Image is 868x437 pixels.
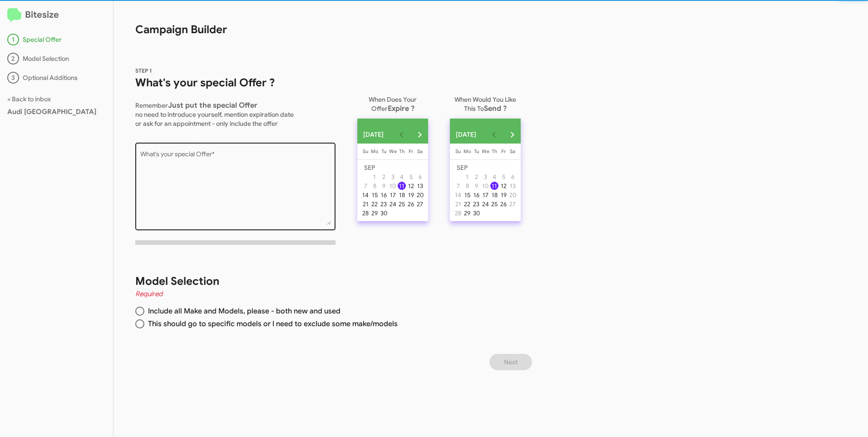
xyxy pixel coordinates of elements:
button: September 20, 2025 [508,190,517,199]
div: 16 [380,191,388,199]
span: [DATE] [363,126,384,143]
button: Next month [410,125,429,144]
span: Fr [501,148,506,154]
div: 24 [389,200,397,208]
span: Tu [381,148,386,154]
div: 29 [463,209,471,217]
div: 15 [370,191,379,199]
button: September 5, 2025 [499,172,508,181]
button: September 28, 2025 [454,209,463,218]
div: 21 [361,200,370,208]
button: September 6, 2025 [508,172,517,181]
div: 17 [389,191,397,199]
div: 20 [508,191,517,199]
div: 19 [499,191,508,199]
button: September 11, 2025 [397,181,406,190]
span: Next [504,354,518,370]
button: September 23, 2025 [472,199,481,209]
div: 12 [499,182,508,190]
div: 26 [499,200,508,208]
button: Previous month [485,125,503,144]
div: 10 [481,182,489,190]
button: September 10, 2025 [481,181,490,190]
button: September 20, 2025 [415,190,424,199]
div: 23 [380,200,388,208]
button: September 8, 2025 [370,181,379,190]
div: 5 [407,173,415,181]
span: Fr [409,148,413,154]
div: 25 [490,200,498,208]
span: We [482,148,489,154]
div: 22 [463,200,471,208]
div: 11 [490,182,498,190]
button: September 17, 2025 [388,190,397,199]
span: Su [455,148,461,154]
button: Previous month [392,125,410,144]
button: September 1, 2025 [370,172,379,181]
div: 2 [380,173,388,181]
button: September 19, 2025 [499,190,508,199]
span: Th [399,148,404,154]
div: 4 [490,173,498,181]
span: STEP 1 [135,67,152,74]
button: September 7, 2025 [361,181,370,190]
button: September 26, 2025 [499,199,508,209]
button: Choose month and year [449,125,485,144]
button: September 29, 2025 [463,209,472,218]
div: 13 [416,182,424,190]
a: < Back to inbox [7,95,51,103]
button: Next [489,354,532,370]
div: 15 [463,191,471,199]
span: Mo [464,148,471,154]
button: September 7, 2025 [454,181,463,190]
div: 30 [472,209,480,217]
button: September 19, 2025 [406,190,415,199]
button: September 17, 2025 [481,190,490,199]
button: September 6, 2025 [415,172,424,181]
div: Special Offer [7,34,106,45]
span: [DATE] [456,126,476,143]
button: September 9, 2025 [379,181,388,190]
span: Just put the special Offer [168,101,257,110]
button: September 8, 2025 [463,181,472,190]
span: Send ? [484,104,507,113]
h4: Required [135,288,514,299]
div: 14 [361,191,370,199]
div: 8 [370,182,379,190]
div: 17 [481,191,489,199]
div: 3 [481,173,489,181]
button: September 29, 2025 [370,209,379,218]
div: 1 [370,173,379,181]
h2: Bitesize [7,8,106,23]
button: September 24, 2025 [481,199,490,209]
button: Next month [503,125,521,144]
span: Th [492,148,497,154]
span: Tu [474,148,479,154]
div: 22 [370,200,379,208]
h1: Model Selection [135,274,514,288]
button: Choose month and year [357,125,393,144]
button: September 13, 2025 [415,181,424,190]
div: 20 [416,191,424,199]
button: September 12, 2025 [406,181,415,190]
span: We [389,148,397,154]
p: When Would You Like This To [450,91,521,113]
div: 18 [490,191,498,199]
button: September 13, 2025 [508,181,517,190]
button: September 10, 2025 [388,181,397,190]
button: September 12, 2025 [499,181,508,190]
button: September 15, 2025 [370,190,379,199]
img: logo-minimal.svg [7,8,21,23]
button: September 21, 2025 [361,199,370,209]
span: This should go to specific models or I need to exclude some make/models [144,319,398,328]
div: 5 [499,173,508,181]
button: September 30, 2025 [472,209,481,218]
span: Expire ? [388,104,414,113]
div: 14 [454,191,462,199]
div: 3 [7,72,19,84]
div: 16 [472,191,480,199]
button: September 18, 2025 [490,190,499,199]
div: 10 [389,182,397,190]
button: September 27, 2025 [415,199,424,209]
div: 13 [508,182,517,190]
